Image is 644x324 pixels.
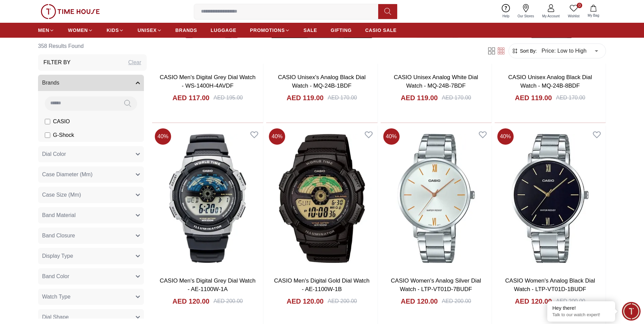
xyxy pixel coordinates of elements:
[152,126,263,271] img: CASIO Men's Digital Grey Dial Watch - AE-1100W-1A
[577,3,582,8] span: 0
[328,297,357,305] div: AED 200.00
[38,248,144,264] button: Display Type
[515,93,552,103] h4: AED 119.00
[68,24,93,36] a: WOMEN
[328,94,357,102] div: AED 170.00
[41,4,100,19] img: ...
[42,191,81,199] span: Case Size (Mm)
[176,24,197,36] a: BRANDS
[585,13,602,18] span: My Bag
[394,74,478,89] a: CASIO Unisex Analog White Dial Watch - MQ-24B-7BDF
[518,48,537,54] span: Sort By:
[391,277,481,293] a: CASIO Women's Analog Silver Dial Watch - LTP-VT01D-7BUDF
[160,74,256,89] a: CASIO Men's Digital Grey Dial Watch - WS-1400H-4AVDF
[512,48,537,54] button: Sort By:
[38,38,147,54] h6: 358 Results Found
[172,296,209,306] h4: AED 120.00
[556,297,585,305] div: AED 200.00
[172,93,209,103] h4: AED 117.00
[214,297,243,305] div: AED 200.00
[250,27,285,34] span: PROMOTIONS
[539,14,563,19] span: My Account
[38,187,144,203] button: Case Size (Mm)
[160,277,256,293] a: CASIO Men's Digital Grey Dial Watch - AE-1100W-1A
[137,24,162,36] a: UNISEX
[331,24,352,36] a: GIFTING
[211,27,237,34] span: LUGGAGE
[137,27,157,34] span: UNISEX
[68,27,88,34] span: WOMEN
[365,24,397,36] a: CASIO SALE
[442,94,471,102] div: AED 170.00
[274,277,369,293] a: CASIO Men's Digital Gold Dial Watch - AE-1100W-1B
[303,24,317,36] a: SALE
[303,27,317,34] span: SALE
[514,3,538,20] a: Our Stores
[45,119,50,124] input: CASIO
[515,296,552,306] h4: AED 120.00
[42,252,73,260] span: Display Type
[53,118,70,126] span: CASIO
[128,58,141,67] div: Clear
[495,126,606,271] img: CASIO Women's Analog Black Dial Watch - LTP-VT01D-1BUDF
[176,27,197,34] span: BRANDS
[42,170,92,179] span: Case Diameter (Mm)
[42,272,69,281] span: Band Color
[505,277,595,293] a: CASIO Women's Analog Black Dial Watch - LTP-VT01D-1BUDF
[269,128,285,145] span: 40 %
[584,3,603,19] button: My Bag
[287,296,324,306] h4: AED 120.00
[401,93,438,103] h4: AED 119.00
[38,207,144,223] button: Band Material
[508,74,592,89] a: CASIO Unisex Analog Black Dial Watch - MQ-24B-8BDF
[38,268,144,285] button: Band Color
[381,126,492,271] img: CASIO Women's Analog Silver Dial Watch - LTP-VT01D-7BUDF
[331,27,352,34] span: GIFTING
[42,150,66,158] span: Dial Color
[365,27,397,34] span: CASIO SALE
[564,3,584,20] a: 0Wishlist
[498,3,514,20] a: Help
[43,58,71,67] h3: Filter By
[38,146,144,162] button: Dial Color
[42,293,71,301] span: Watch Type
[107,27,119,34] span: KIDS
[42,211,76,219] span: Band Material
[383,128,400,145] span: 40 %
[107,24,124,36] a: KIDS
[38,24,54,36] a: MEN
[214,94,243,102] div: AED 195.00
[497,128,514,145] span: 40 %
[38,228,144,244] button: Band Closure
[45,132,50,138] input: G-Shock
[515,14,537,19] span: Our Stores
[38,289,144,305] button: Watch Type
[42,313,69,321] span: Dial Shape
[38,75,144,91] button: Brands
[537,41,603,60] div: Price: Low to High
[42,79,59,87] span: Brands
[250,24,290,36] a: PROMOTIONS
[155,128,171,145] span: 40 %
[622,302,641,321] div: Chat Widget
[42,232,75,240] span: Band Closure
[211,24,237,36] a: LUGGAGE
[556,94,585,102] div: AED 170.00
[442,297,471,305] div: AED 200.00
[266,126,377,271] img: CASIO Men's Digital Gold Dial Watch - AE-1100W-1B
[53,131,74,139] span: G-Shock
[287,93,324,103] h4: AED 119.00
[38,166,144,183] button: Case Diameter (Mm)
[500,14,512,19] span: Help
[552,305,610,311] div: Hey there!
[278,74,366,89] a: CASIO Unisex's Analog Black Dial Watch - MQ-24B-1BDF
[38,27,49,34] span: MEN
[552,312,610,318] p: Talk to our watch expert!
[401,296,438,306] h4: AED 120.00
[565,14,582,19] span: Wishlist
